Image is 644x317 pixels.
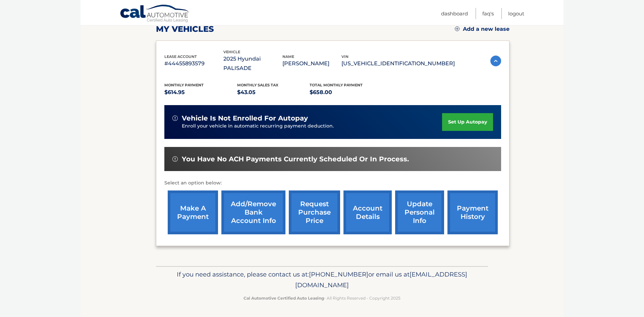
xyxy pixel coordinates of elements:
[182,123,442,130] p: Enroll your vehicle in automatic recurring payment deduction.
[120,4,190,24] a: Cal Automotive
[395,190,444,234] a: update personal info
[343,190,392,234] a: account details
[310,83,363,87] span: Total Monthly Payment
[156,24,214,34] h2: my vehicles
[164,54,197,59] span: lease account
[310,88,382,97] p: $658.00
[168,190,218,234] a: make a payment
[447,190,498,234] a: payment history
[164,88,237,97] p: $614.95
[490,56,501,66] img: accordion-active.svg
[282,59,341,68] p: [PERSON_NAME]
[223,54,282,73] p: 2025 Hyundai PALISADE
[289,190,340,234] a: request purchase price
[442,113,493,131] a: set up autopay
[221,190,285,234] a: Add/Remove bank account info
[237,83,278,87] span: Monthly sales Tax
[172,115,178,121] img: alert-white.svg
[182,155,409,163] span: You have no ACH payments currently scheduled or in process.
[164,179,501,187] p: Select an option below:
[309,270,368,278] span: [PHONE_NUMBER]
[295,270,467,289] span: [EMAIL_ADDRESS][DOMAIN_NAME]
[508,8,524,19] a: Logout
[160,295,484,302] p: - All Rights Reserved - Copyright 2025
[455,26,509,32] a: Add a new lease
[237,88,310,97] p: $43.05
[164,83,204,87] span: Monthly Payment
[455,26,460,31] img: add.svg
[244,296,324,301] strong: Cal Automotive Certified Auto Leasing
[172,156,178,162] img: alert-white.svg
[223,50,240,54] span: vehicle
[282,54,294,59] span: name
[160,269,484,291] p: If you need assistance, please contact us at: or email us at
[441,8,468,19] a: Dashboard
[341,54,348,59] span: vin
[182,114,308,123] span: vehicle is not enrolled for autopay
[482,8,494,19] a: FAQ's
[341,59,455,68] p: [US_VEHICLE_IDENTIFICATION_NUMBER]
[164,59,223,68] p: #44455893579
